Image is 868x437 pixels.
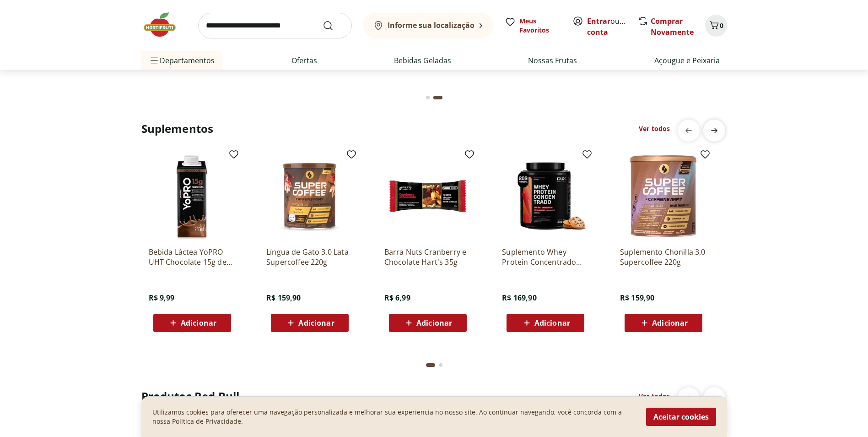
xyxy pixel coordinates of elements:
[620,153,707,240] img: Suplemento Chonilla 3.0 Supercoffee 220g
[646,408,716,426] button: Aceitar cookies
[720,21,723,30] span: 0
[678,387,700,409] button: previous
[534,319,570,327] span: Adicionar
[587,16,628,38] span: ou
[424,87,431,109] button: Go to page 1 from fs-carousel
[384,153,471,240] img: Barra Nuts Cranberry e Chocolate Hart's 35g
[149,49,215,71] span: Departamentos
[266,153,353,240] img: Língua de Gato 3.0 Lata Supercoffee 220g
[323,20,345,31] button: Submit Search
[363,13,494,38] button: Informe sua localização
[384,293,410,303] span: R$ 6,99
[266,293,301,303] span: R$ 159,90
[388,20,474,30] b: Informe sua localização
[651,16,694,37] a: Comprar Novamente
[678,120,700,142] button: previous
[502,247,589,267] a: Suplemento Whey Protein Concentrado Cookies Dux 450g
[298,319,334,327] span: Adicionar
[625,314,702,332] button: Adicionar
[620,247,707,267] a: Suplemento Chonilla 3.0 Supercoffee 220g
[198,13,352,38] input: search
[181,319,216,327] span: Adicionar
[424,354,437,376] button: Current page from fs-carousel
[620,293,654,303] span: R$ 159,90
[153,314,231,332] button: Adicionar
[266,247,353,267] a: Língua de Gato 3.0 Lata Supercoffee 220g
[587,16,637,37] a: Criar conta
[141,11,187,38] img: Hortifruti
[152,408,635,426] p: Utilizamos cookies para oferecer uma navegação personalizada e melhorar sua experiencia no nosso ...
[141,389,240,404] h2: Produtos Red Bull
[271,314,349,332] button: Adicionar
[431,87,444,109] button: Current page from fs-carousel
[639,392,670,401] a: Ver todos
[639,124,670,133] a: Ver todos
[705,15,727,37] button: Carrinho
[416,319,452,327] span: Adicionar
[502,293,536,303] span: R$ 169,90
[394,55,451,66] a: Bebidas Geladas
[149,49,160,71] button: Menu
[507,314,584,332] button: Adicionar
[384,247,471,267] a: Barra Nuts Cranberry e Chocolate Hart's 35g
[505,16,561,35] a: Meus Favoritos
[437,354,444,376] button: Go to page 2 from fs-carousel
[291,55,317,66] a: Ofertas
[703,387,725,409] button: next
[703,120,725,142] button: next
[587,16,610,26] a: Entrar
[149,153,236,240] img: Bebida Láctea YoPRO UHT Chocolate 15g de proteínas 250ml
[652,319,688,327] span: Adicionar
[141,121,214,136] h2: Suplementos
[389,314,467,332] button: Adicionar
[149,247,236,267] a: Bebida Láctea YoPRO UHT Chocolate 15g de proteínas 250ml
[654,55,720,66] a: Açougue e Peixaria
[502,153,589,240] img: Suplemento Whey Protein Concentrado Cookies Dux 450g
[149,293,175,303] span: R$ 9,99
[528,55,577,66] a: Nossas Frutas
[519,16,561,35] span: Meus Favoritos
